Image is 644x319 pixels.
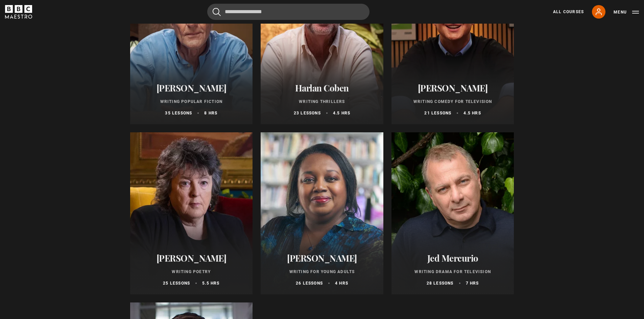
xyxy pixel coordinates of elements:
h2: [PERSON_NAME] [400,83,506,93]
p: Writing Drama for Television [400,269,506,275]
svg: BBC Maestro [5,5,32,19]
button: Submit the search query [213,8,221,16]
p: 7 hrs [466,280,479,286]
a: All Courses [553,9,584,15]
p: 5.5 hrs [202,280,219,286]
a: [PERSON_NAME] Writing for Young Adults 26 lessons 4 hrs [261,132,383,294]
input: Search [207,4,369,20]
a: Jed Mercurio Writing Drama for Television 28 lessons 7 hrs [391,132,514,294]
p: 4 hrs [335,280,348,286]
p: Writing Popular Fiction [138,99,245,105]
p: 8 hrs [204,110,217,116]
p: Writing Thrillers [269,99,375,105]
p: 4.5 hrs [463,110,481,116]
a: [PERSON_NAME] Writing Poetry 25 lessons 5.5 hrs [130,132,253,294]
p: 23 lessons [294,110,321,116]
h2: [PERSON_NAME] [138,253,245,263]
p: 21 lessons [424,110,451,116]
p: 35 lessons [165,110,192,116]
button: Toggle navigation [614,9,639,16]
h2: [PERSON_NAME] [138,83,245,93]
p: 4.5 hrs [333,110,350,116]
p: 25 lessons [163,280,190,286]
p: Writing Poetry [138,269,245,275]
p: Writing Comedy for Television [400,99,506,105]
h2: Harlan Coben [269,83,375,93]
h2: Jed Mercurio [400,253,506,263]
p: 28 lessons [427,280,454,286]
h2: [PERSON_NAME] [269,253,375,263]
p: Writing for Young Adults [269,269,375,275]
p: 26 lessons [296,280,323,286]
